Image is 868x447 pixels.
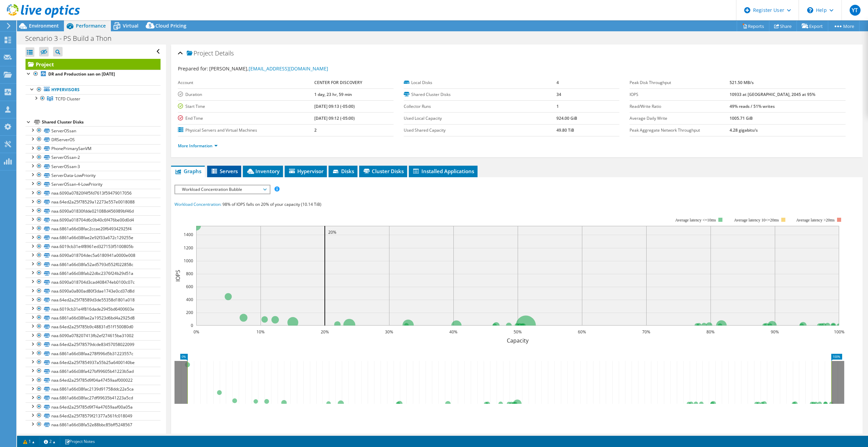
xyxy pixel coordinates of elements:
[796,218,835,222] text: Average latency >20ms
[797,21,828,31] a: Export
[26,313,161,322] a: naa.6861a66d38fae2a19523d6bd4a2925d8
[26,59,161,70] a: Project
[174,201,221,207] span: Workload Concentration:
[321,329,329,335] text: 20%
[288,168,323,175] span: Hypervisor
[26,135,161,144] a: DRServerOS
[211,168,238,175] span: Servers
[60,437,100,446] a: Project Notes
[26,322,161,331] a: naa.64ed2a25f785b9c48831d51f150080d0
[26,126,161,135] a: ServerOSsan
[314,115,355,121] b: [DATE] 09:12 (-05:00)
[404,127,556,134] label: Used Shared Capacity
[178,115,314,122] label: End Time
[314,80,362,85] b: CENTER FOR DISCOVERY
[29,22,59,29] span: Environment
[26,358,161,367] a: naa.64ed2a25f7854937a55b25a6400140be
[730,127,758,133] b: 4.28 gigabits/s
[26,340,161,349] a: naa.64ed2a25f78579dcde83457058022099
[26,180,161,188] a: ServerOSsan-4-LowPriority
[26,70,161,79] a: DR and Production san on [DATE]
[630,91,729,98] label: IOPS
[178,127,314,134] label: Physical Servers and Virtual Machines
[178,143,218,149] a: More Information
[22,35,122,42] h1: Scenario 3 - PS Build a Thon
[26,189,161,198] a: naa.6090a07820f4f5fd7613f59479017056
[449,329,457,335] text: 40%
[26,94,161,103] a: TCFD Cluster
[26,198,161,206] a: naa.64ed2a25f78529a12273e557e0018088
[184,232,193,237] text: 1400
[187,50,213,57] span: Project
[404,115,556,122] label: Used Local Capacity
[178,79,314,86] label: Account
[184,258,193,264] text: 1000
[193,329,199,335] text: 0%
[578,329,586,335] text: 60%
[328,229,336,235] text: 20%
[246,168,280,175] span: Inventory
[155,22,186,29] span: Cloud Pricing
[404,91,556,98] label: Shared Cluster Disks
[55,96,80,102] span: TCFD Cluster
[630,127,729,134] label: Peak Aggregate Network Throughput
[26,215,161,224] a: naa.6090a018704d6c0b40c6f476be00d0d4
[514,329,522,335] text: 50%
[769,21,797,31] a: Share
[26,171,161,180] a: ServerData-LowPriority
[730,103,775,109] b: 49% reads / 51% writes
[191,322,193,328] text: 0
[209,65,328,72] span: [PERSON_NAME],
[184,245,193,251] text: 1200
[26,224,161,233] a: naa.6861a66d38fac2ccae20f649342925f4
[39,437,60,446] a: 2
[42,118,161,126] div: Shared Cluster Disks
[314,127,317,133] b: 2
[26,206,161,215] a: naa.6090a01830fdde021088d456989bf46d
[26,144,161,153] a: PhonePrimarySanVM
[556,80,559,85] b: 4
[186,284,193,289] text: 600
[26,296,161,304] a: naa.64ed2a25f78589d3de55358d1801a018
[828,21,859,31] a: More
[850,5,861,16] span: YT
[249,65,328,72] a: [EMAIL_ADDRESS][DOMAIN_NAME]
[556,92,561,97] b: 34
[26,260,161,269] a: naa.6861a66d38fa52ad5793d552f022858c
[123,22,138,29] span: Virtual
[174,168,201,175] span: Graphs
[18,437,39,446] a: 1
[26,153,161,162] a: ServerOSsan-2
[186,310,193,315] text: 200
[706,329,715,335] text: 80%
[556,127,574,133] b: 49.80 TiB
[26,251,161,260] a: naa.6090a018704dec5a6180941a0000e008
[807,7,813,13] svg: \n
[314,92,352,97] b: 1 day, 23 hr, 59 min
[630,103,729,110] label: Read/Write Ratio
[556,115,577,121] b: 924.00 GiB
[26,162,161,171] a: ServerOSsan-3
[737,21,769,31] a: Reports
[771,329,779,335] text: 90%
[76,22,106,29] span: Performance
[178,91,314,98] label: Duration
[26,269,161,278] a: naa.6861a66d38fab22dbc2376f24b29d51a
[186,271,193,277] text: 800
[26,420,161,429] a: naa.6861a66d38fa52e88bbc85bff5248567
[332,168,354,175] span: Disks
[26,287,161,296] a: naa.6090a0a800ad80f3dae1743e0cd37d8d
[834,329,844,335] text: 100%
[178,65,208,72] label: Prepared for:
[48,71,115,77] b: DR and Production san on [DATE]
[26,394,161,402] a: naa.6861a66d38fac27df99635b41223a5cd
[26,304,161,313] a: naa.6019cb31e4f816dade2945bd6400603e
[412,168,474,175] span: Installed Applications
[507,337,529,344] text: Capacity
[630,115,729,122] label: Average Daily Write
[256,329,265,335] text: 10%
[363,168,404,175] span: Cluster Disks
[26,402,161,411] a: naa.64ed2a25f785d9f74a47659aaf00a05a
[26,411,161,420] a: naa.64ed2a25f78579f21377a561fc018049
[179,185,266,194] span: Workload Concentration Bubble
